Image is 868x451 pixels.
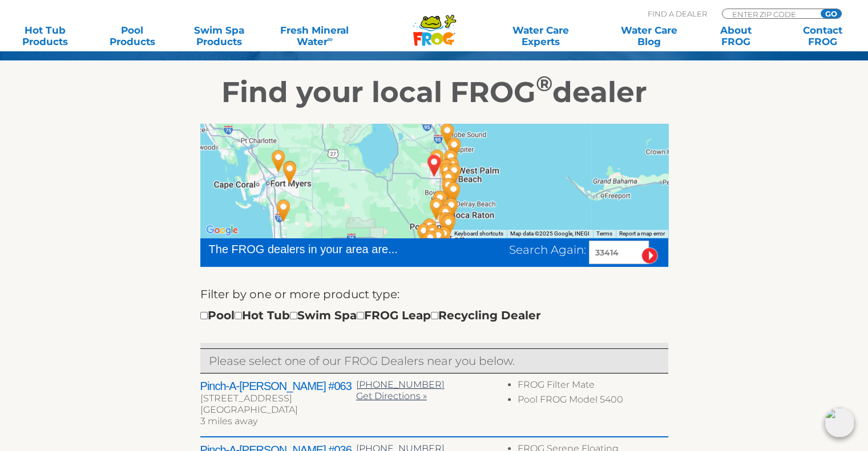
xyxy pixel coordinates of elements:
div: The FROG dealers in your area are... [209,241,439,258]
label: Filter by one or more product type: [200,285,399,303]
div: Twin Lakes Pool - 41 miles away. [419,220,446,250]
div: Pinch-A-Penny #195 - 86 miles away. [277,156,303,187]
li: Pool FROG Model 5400 [518,394,668,409]
div: Luli Pools - Miami - 50 miles away. [414,233,441,264]
div: Pinch-A-Penny #086 - 12 miles away. [435,165,462,196]
p: Find A Dealer [648,9,707,19]
div: [GEOGRAPHIC_DATA] [200,404,356,416]
li: FROG Filter Mate [518,379,668,394]
div: Jacuzzi Hot Tubs of Miami - 30 miles away. [433,200,459,231]
div: Leslie's Poolmart Inc # 534 - 22 miles away. [427,186,453,217]
div: Pinch-A-Penny #141 - 28 miles away. [438,193,465,224]
a: Terms (opens in new tab) [596,230,612,237]
p: Please select one of our FROG Dealers near you below. [209,352,660,370]
a: [PHONE_NUMBER] [356,379,445,390]
div: Pinch-A-Penny #193 - 93 miles away. [265,145,292,176]
div: Leslie's Poolmart Inc # 502 - 20 miles away. [434,119,461,149]
div: Leslie's Poolmart Inc # 493 - 26 miles away. [423,193,450,224]
div: Florida Hot Tub & Sauna - 43 miles away. [431,222,457,253]
div: Pool Hot Tub Swim Spa FROG Leap Recycling Dealer [200,306,541,324]
h2: Find your local FROG dealer [83,75,785,109]
a: Open this area in Google Maps (opens a new window) [203,223,241,238]
div: [STREET_ADDRESS] [200,393,356,404]
div: Pinch-A-Penny #098 - 45 miles away. [417,226,443,257]
input: GO [821,9,841,18]
div: Pinch-A-Penny #220 - 37 miles away. [435,210,462,241]
a: Report a map error [619,230,665,237]
span: 3 miles away [200,416,257,426]
div: Pinch-A-Penny #204 - 13 miles away. [441,159,467,189]
input: Submit [641,247,658,264]
a: Water CareBlog [615,25,683,47]
div: South East Spas - 10 miles away. [438,145,464,176]
div: Leslie's Poolmart Inc # 1058 - 86 miles away. [277,157,303,188]
a: ContactFROG [789,25,857,47]
div: Leslie's Poolmart Inc # 528 - 11 miles away. [439,153,466,184]
button: Keyboard shortcuts [454,230,503,238]
div: Pinch-A-Penny #050 - 51 miles away. [431,235,457,266]
div: Pinch-A-Penny #044 - 44 miles away. [425,224,451,254]
div: Pinch-A-Penny #202 - 94 miles away. [271,195,297,226]
div: Pinch-A-Penny #120 - 42 miles away. [411,219,437,250]
div: Spas of Palm Beach - 16 miles away. [435,173,462,204]
div: Leslie's Poolmart Inc # 509 - 36 miles away. [436,209,462,239]
a: Swim SpaProducts [185,25,253,47]
sup: ∞ [327,35,332,43]
div: Pinch-A-Penny #055 - 38 miles away. [417,214,443,245]
a: AboutFROG [702,25,769,47]
div: ROYAL PALM BEACH, FL 33414 [421,150,447,181]
div: Rec Pool and Spa - 35 miles away. [433,208,459,238]
a: Get Directions » [356,391,427,401]
h2: Pinch-A-[PERSON_NAME] #063 [200,379,356,393]
input: Zip Code Form [731,9,808,19]
div: Pinch-A-Penny #063 - 3 miles away. [424,145,450,176]
span: Map data ©2025 Google, INEGI [510,230,590,237]
span: Search Again: [509,243,586,257]
div: Pinch-A-Penny #036 - 8 miles away. [433,155,459,185]
div: Pinch-A-Penny #035 - 15 miles away. [441,133,467,164]
img: Google [203,223,241,238]
img: openIcon [825,408,854,437]
a: Hot TubProducts [11,25,79,47]
div: Pinch-a-Penny #189 - 20 miles away. [441,177,467,208]
a: Water CareExperts [486,25,596,47]
sup: ® [536,71,552,96]
a: PoolProducts [98,25,165,47]
a: Fresh MineralWater∞ [272,25,357,47]
div: Leslie's Poolmart Inc # 526 - 50 miles away. [431,233,457,264]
